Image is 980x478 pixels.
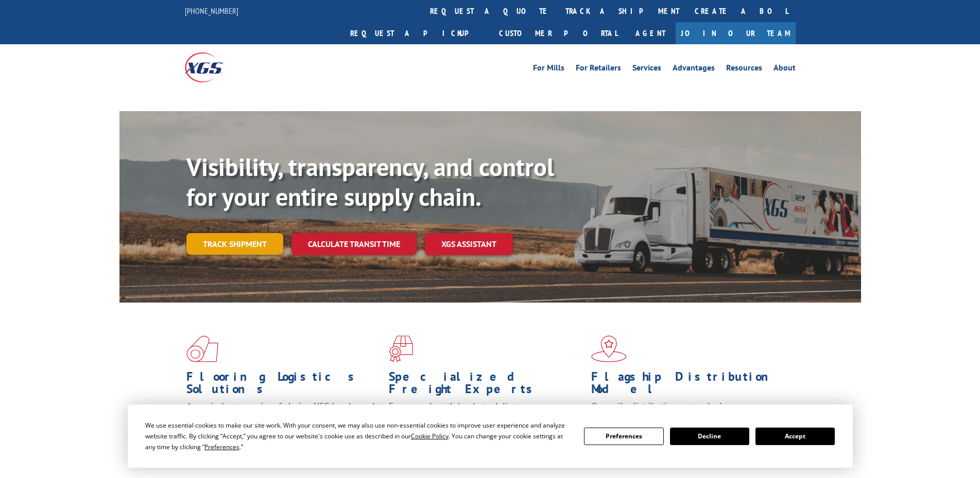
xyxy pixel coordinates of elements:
[389,335,413,362] img: xgs-icon-focused-on-flooring-red
[128,404,853,468] div: Cookie Consent Prompt
[576,64,621,75] a: For Retailers
[389,400,583,446] p: From overlength loads to delicate cargo, our experienced staff knows the best way to move your fr...
[755,428,835,445] button: Accept
[625,22,676,44] a: Agent
[204,442,239,451] span: Preferences
[726,64,762,75] a: Resources
[411,432,449,440] span: Cookie Policy
[632,64,661,75] a: Services
[773,64,796,75] a: About
[185,6,238,16] a: [PHONE_NUMBER]
[186,370,381,400] h1: Flooring Logistics Solutions
[186,151,554,213] b: Visibility, transparency, and control for your entire supply chain.
[676,22,796,44] a: Join Our Team
[491,22,625,44] a: Customer Portal
[591,400,781,424] span: Our agile distribution network gives you nationwide inventory management on demand.
[186,400,381,437] span: As an industry carrier of choice, XGS has brought innovation and dedication to flooring logistics...
[591,370,786,400] h1: Flagship Distribution Model
[533,64,564,75] a: For Mills
[342,22,491,44] a: Request a pickup
[145,420,572,452] div: We use essential cookies to make our site work. With your consent, we may also use non-essential ...
[591,335,627,362] img: xgs-icon-flagship-distribution-model-red
[670,428,749,445] button: Decline
[389,370,583,400] h1: Specialized Freight Experts
[186,233,283,255] a: Track shipment
[291,233,417,255] a: Calculate transit time
[673,64,715,75] a: Advantages
[186,335,218,362] img: xgs-icon-total-supply-chain-intelligence-red
[584,428,663,445] button: Preferences
[425,233,513,255] a: XGS ASSISTANT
